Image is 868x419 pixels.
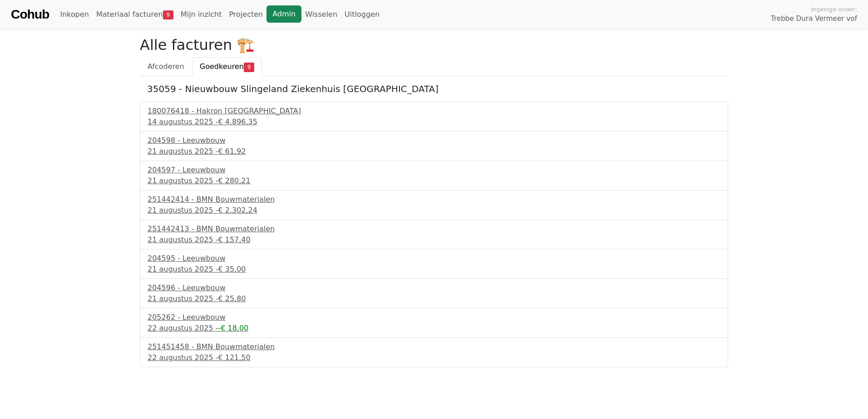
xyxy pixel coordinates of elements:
[218,206,257,214] span: € 2.302,24
[218,176,250,185] span: € 280,21
[218,294,246,303] span: € 25,80
[148,341,720,352] div: 251451458 - BMN Bouwmaterialen
[771,14,857,24] span: Trebbe Dura Vermeer vof
[148,194,720,216] a: 251442414 - BMN Bouwmaterialen21 augustus 2025 -€ 2.302,24
[148,341,720,363] a: 251451458 - BMN Bouwmaterialen22 augustus 2025 -€ 121,50
[148,205,720,216] div: 21 augustus 2025 -
[218,235,250,244] span: € 157,40
[811,5,857,14] span: Ingelogd onder:
[218,265,246,273] span: € 35,00
[148,62,184,71] span: Afcoderen
[148,135,720,157] a: 204598 - Leeuwbouw21 augustus 2025 -€ 61,92
[140,36,728,54] h2: Alle facturen 🏗️
[148,253,720,264] div: 204595 - Leeuwbouw
[148,175,720,186] div: 21 augustus 2025 -
[56,5,92,24] a: Inkopen
[148,165,720,175] div: 204597 - Leeuwbouw
[148,135,720,146] div: 204598 - Leeuwbouw
[218,117,257,126] span: € 4.896,35
[218,147,246,156] span: € 61,92
[11,4,49,25] a: Cohub
[148,165,720,186] a: 204597 - Leeuwbouw21 augustus 2025 -€ 280,21
[93,5,177,24] a: Materiaal facturen9
[148,146,720,157] div: 21 augustus 2025 -
[218,353,250,362] span: € 121,50
[200,62,244,71] span: Goedkeuren
[301,5,341,24] a: Wisselen
[341,5,383,24] a: Uitloggen
[218,324,248,332] span: -€ 18,00
[148,117,720,127] div: 14 augustus 2025 -
[148,253,720,275] a: 204595 - Leeuwbouw21 augustus 2025 -€ 35,00
[148,106,720,127] a: 180076418 - Hakron [GEOGRAPHIC_DATA]14 augustus 2025 -€ 4.896,35
[148,264,720,275] div: 21 augustus 2025 -
[266,5,301,23] a: Admin
[148,323,720,334] div: 22 augustus 2025 -
[148,312,720,323] div: 205262 - Leeuwbouw
[163,10,173,19] span: 9
[148,352,720,363] div: 22 augustus 2025 -
[148,293,720,304] div: 21 augustus 2025 -
[244,63,254,72] span: 9
[148,224,720,234] div: 251442413 - BMN Bouwmaterialen
[148,283,720,293] div: 204596 - Leeuwbouw
[148,106,720,117] div: 180076418 - Hakron [GEOGRAPHIC_DATA]
[148,194,720,205] div: 251442414 - BMN Bouwmaterialen
[148,234,720,245] div: 21 augustus 2025 -
[192,57,262,76] a: Goedkeuren9
[148,312,720,334] a: 205262 - Leeuwbouw22 augustus 2025 --€ 18,00
[148,283,720,304] a: 204596 - Leeuwbouw21 augustus 2025 -€ 25,80
[148,224,720,245] a: 251442413 - BMN Bouwmaterialen21 augustus 2025 -€ 157,40
[140,57,192,76] a: Afcoderen
[147,83,721,94] h5: 35059 - Nieuwbouw Slingeland Ziekenhuis [GEOGRAPHIC_DATA]
[177,5,226,24] a: Mijn inzicht
[225,5,266,24] a: Projecten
